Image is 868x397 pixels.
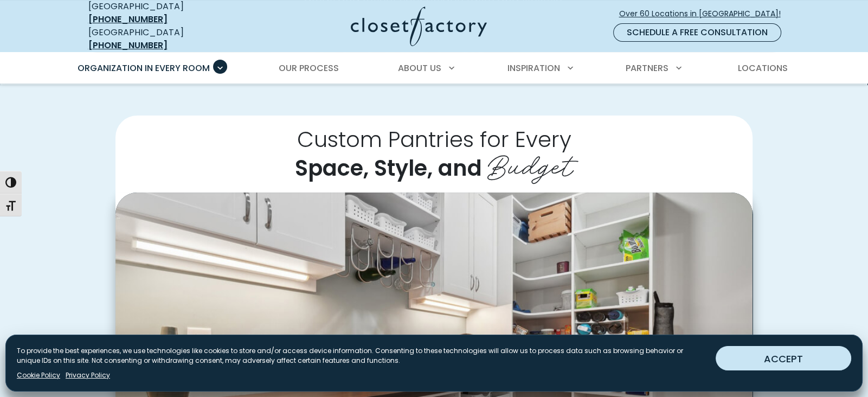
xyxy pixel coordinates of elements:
[487,142,573,185] span: Budget
[295,153,482,183] span: Space, Style, and
[507,62,560,74] span: Inspiration
[619,4,790,23] a: Over 60 Locations in [GEOGRAPHIC_DATA]!
[88,26,246,52] div: [GEOGRAPHIC_DATA]
[78,62,210,74] span: Organization in Every Room
[66,370,110,380] a: Privacy Policy
[88,13,168,25] a: [PHONE_NUMBER]
[17,346,707,366] p: To provide the best experiences, we use technologies like cookies to store and/or access device i...
[351,7,487,46] img: Closet Factory Logo
[297,124,571,155] span: Custom Pantries for Every
[17,370,60,380] a: Cookie Policy
[88,39,168,52] a: [PHONE_NUMBER]
[626,62,668,74] span: Partners
[70,53,799,84] nav: Primary Menu
[279,62,339,74] span: Our Process
[613,23,781,42] a: Schedule a Free Consultation
[737,62,787,74] span: Locations
[398,62,441,74] span: About Us
[619,8,789,20] span: Over 60 Locations in [GEOGRAPHIC_DATA]!
[716,346,851,370] button: ACCEPT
